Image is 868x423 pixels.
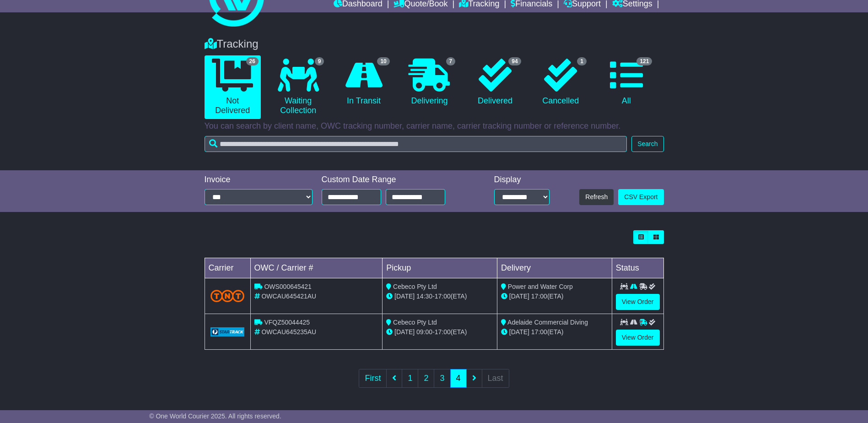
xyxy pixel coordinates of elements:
[577,57,587,65] span: 1
[261,328,316,336] span: OWCAU645235AU
[450,369,467,388] a: 4
[507,319,588,326] span: Adelaide Commercial Diving
[531,293,547,300] span: 17:00
[434,369,450,388] a: 3
[210,327,245,336] img: GetCarrierServiceLogo
[383,258,497,278] td: Pickup
[467,55,523,109] a: 94 Delivered
[401,55,458,109] a: 7 Delivering
[508,57,521,65] span: 94
[616,330,660,346] a: View Order
[446,57,456,65] span: 7
[270,55,326,119] a: 9 Waiting Collection
[394,328,415,336] span: [DATE]
[501,327,608,337] div: (ETA)
[616,294,660,310] a: View Order
[149,412,281,420] span: © One World Courier 2025. All rights reserved.
[497,258,612,278] td: Delivery
[636,57,652,65] span: 121
[531,328,547,336] span: 17:00
[598,55,654,109] a: 121 All
[533,55,589,109] a: 1 Cancelled
[416,293,432,300] span: 14:30
[508,283,573,290] span: Power and Water Corp
[359,369,387,388] a: First
[393,319,437,326] span: Cebeco Pty Ltd
[618,189,663,205] a: CSV Export
[205,55,261,119] a: 26 Not Delivered
[210,290,245,302] img: TNT_Domestic.png
[416,328,432,336] span: 09:00
[335,55,392,109] a: 10 In Transit
[394,293,415,300] span: [DATE]
[435,293,451,300] span: 17:00
[579,189,614,205] button: Refresh
[261,293,316,300] span: OWCAU645421AU
[322,175,469,185] div: Custom Date Range
[377,57,389,65] span: 10
[393,283,437,290] span: Cebeco Pty Ltd
[250,258,383,278] td: OWC / Carrier #
[386,292,493,301] div: - (ETA)
[386,327,493,337] div: - (ETA)
[509,328,529,336] span: [DATE]
[264,283,312,290] span: OWS000645421
[200,38,669,51] div: Tracking
[509,293,529,300] span: [DATE]
[264,319,310,326] span: VFQZ50044425
[631,136,663,152] button: Search
[418,369,434,388] a: 2
[205,175,313,185] div: Invoice
[205,121,664,131] p: You can search by client name, OWC tracking number, carrier name, carrier tracking number or refe...
[205,258,250,278] td: Carrier
[246,57,259,65] span: 26
[315,57,324,65] span: 9
[402,369,418,388] a: 1
[435,328,451,336] span: 17:00
[494,175,550,185] div: Display
[612,258,663,278] td: Status
[501,292,608,301] div: (ETA)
